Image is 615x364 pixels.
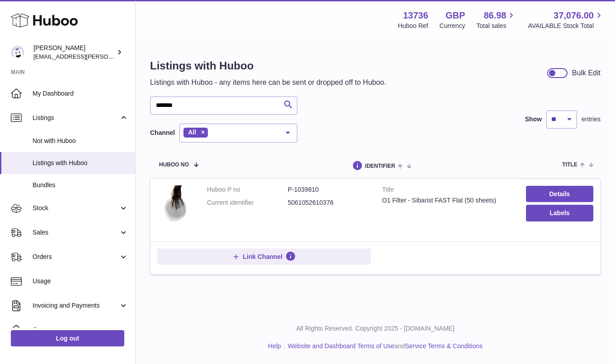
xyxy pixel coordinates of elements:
button: Link Channel [157,249,371,265]
a: Website and Dashboard Terms of Use [288,342,394,350]
span: Sales [33,228,119,237]
span: My Dashboard [33,89,128,98]
p: All Rights Reserved. Copyright 2025 - [DOMAIN_NAME] [143,324,608,333]
span: Not with Huboo [33,137,128,145]
span: Bundles [33,181,128,189]
span: identifier [365,163,395,169]
span: Listings with Huboo [33,159,128,167]
span: 37,076.00 [554,9,594,22]
strong: 13736 [403,9,428,22]
span: Huboo no [159,162,189,168]
span: All [188,129,196,136]
img: horia@orea.uk [11,46,24,59]
dt: Current identifier [207,198,288,207]
a: Details [526,186,593,202]
div: O1 Filter - Sibarist FAST Flat (50 sheets) [382,196,512,205]
p: Listings with Huboo - any items here can be sent or dropped off to Huboo. [150,78,386,88]
dd: P-1039810 [288,185,369,194]
a: Service Terms & Conditions [405,342,483,350]
a: 37,076.00 AVAILABLE Stock Total [528,9,604,30]
span: 86.98 [484,9,506,22]
span: Orders [33,253,119,261]
div: Currency [440,22,465,30]
button: Labels [526,205,593,221]
span: title [562,162,577,168]
span: Usage [33,277,128,286]
label: Channel [150,129,175,137]
strong: Title [382,185,512,196]
span: Total sales [476,22,516,30]
span: AVAILABLE Stock Total [528,22,604,30]
li: and [285,342,483,350]
span: [EMAIL_ADDRESS][PERSON_NAME][DOMAIN_NAME] [33,53,181,60]
h1: Listings with Huboo [150,59,386,73]
dt: Huboo P no [207,185,288,194]
span: Stock [33,204,119,212]
span: entries [582,115,601,124]
span: Link Channel [243,253,282,261]
strong: GBP [446,9,465,22]
label: Show [525,115,542,124]
div: Huboo Ref [398,22,428,30]
span: Listings [33,114,119,122]
img: O1 Filter - Sibarist FAST Flat (50 sheets) [157,185,193,232]
span: Invoicing and Payments [33,301,119,310]
a: 86.98 Total sales [476,9,516,30]
div: Bulk Edit [572,68,601,78]
a: Log out [11,330,124,346]
span: Cases [33,326,128,334]
a: Help [268,342,281,350]
div: [PERSON_NAME] [33,44,115,61]
dd: 5061052610376 [288,198,369,207]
